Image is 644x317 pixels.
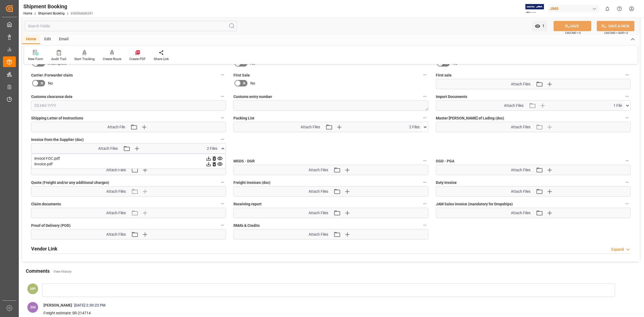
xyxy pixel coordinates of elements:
[31,100,226,111] input: DD.MM.YYYY
[421,71,428,78] button: First Sale
[250,81,255,86] span: No
[525,4,544,13] img: Exertis%20JAM%20-%20Email%20Logo.jpg_1722504956.jpg
[624,114,631,121] button: Master [PERSON_NAME] of Lading (doc)
[40,35,55,44] div: Edit
[98,146,118,151] span: Attach Files
[219,93,226,100] button: Customs clearance date
[129,57,146,61] div: Create PDF
[106,210,126,216] span: Attach Files
[548,5,599,13] div: JIMS
[22,35,40,44] div: Home
[309,210,328,216] span: Attach Files
[31,94,72,100] span: Customs clearance date
[72,303,107,307] span: [DATE] 2:30:22 PM
[548,3,601,14] button: JIMS
[301,124,320,130] span: Attach Files
[219,200,226,207] button: Claim documents
[106,189,126,194] span: Attach Files
[436,72,452,78] span: First sale
[421,157,428,164] button: MSDS - DGR
[613,103,622,108] span: 1 File
[219,222,226,229] button: Proof of Delivery (POD)
[43,303,72,307] span: [PERSON_NAME]
[31,158,61,164] span: Preferential tariff
[31,137,84,143] span: Invoice from the Supplier (doc)
[511,124,530,130] span: Attach Files
[421,114,428,121] button: Packing List
[38,12,65,15] a: Shipment Booking
[624,200,631,207] button: JAM Sales invoice (mandatory for Dropships)
[106,167,126,173] span: Attach Files
[34,161,223,167] div: invoice.pdf
[55,35,73,44] div: Email
[26,267,50,275] h2: Comments
[436,94,467,100] span: Import Documents
[511,167,530,173] span: Attach Files
[565,31,581,35] span: Ctrl/CMD + S
[409,124,420,130] span: 2 Files
[233,223,260,228] span: RMA's & Credits
[30,287,35,291] span: MP
[597,21,634,31] button: SAVE & NEW
[154,57,169,61] div: Share Link
[74,57,95,61] div: Start Tracking
[601,3,613,15] button: show 0 new notifications
[30,305,35,309] span: SM
[613,3,625,15] button: Help Center
[611,247,624,252] div: Expand
[309,189,328,194] span: Attach Files
[436,201,513,207] span: JAM Sales invoice (mandatory for Dropships)
[31,245,57,252] h2: Vendor Link
[219,114,226,121] button: Shipping Letter of Instructions
[23,12,32,15] a: Home
[511,189,530,194] span: Attach Files
[233,180,270,185] span: Freight invoices (doc)
[31,180,109,185] span: Quote (Freight and/or any additional charges)
[48,81,53,86] span: No
[233,158,255,164] span: MSDS - DGR
[554,21,591,31] button: SAVE
[309,167,328,173] span: Attach Files
[31,115,83,121] span: Shipping Letter of Instructions
[106,232,126,237] span: Attach Files
[604,31,628,35] span: Ctrl/CMD + Shift + S
[103,57,121,61] div: Create Route
[107,124,125,130] span: Attach File
[421,200,428,207] button: Receiving report
[504,103,524,108] span: Attach Files
[31,72,73,78] span: Carrier /Forwarder claim
[23,2,93,10] div: Shipment Booking
[436,158,454,164] span: OGD - PGA
[219,136,226,143] button: Invoice from the Supplier (doc)
[53,270,72,274] a: View History
[624,179,631,186] button: Duty invoice
[511,81,530,87] span: Attach Files
[219,179,226,186] button: Quote (Freight and/or any additional charges)
[207,146,217,151] span: 2 Files
[25,21,237,31] input: Search Fields
[421,179,428,186] button: Freight invoices (doc)
[233,201,262,207] span: Receiving report
[34,156,223,161] div: invoce FOC.pdf
[51,57,66,61] div: Audit Trail
[436,180,457,185] span: Duty invoice
[436,115,504,121] span: Master [PERSON_NAME] of Lading (doc)
[624,93,631,100] button: Import Documents
[624,71,631,78] button: First sale
[233,94,272,100] span: Customs entry number
[31,223,71,228] span: Proof of Delivery (POD)
[28,57,43,61] div: New Form
[219,71,226,78] button: Carrier /Forwarder claim
[511,210,530,216] span: Attach Files
[309,232,328,237] span: Attach Files
[421,222,428,229] button: RMA's & Credits
[233,115,254,121] span: Packing List
[532,21,547,31] button: open menu
[233,72,250,78] span: First Sale
[31,201,61,207] span: Claim documents
[421,93,428,100] button: Customs entry number
[624,157,631,164] button: OGD - PGA
[43,310,608,316] p: Freight estimate: SR-214714
[540,24,544,28] span: 1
